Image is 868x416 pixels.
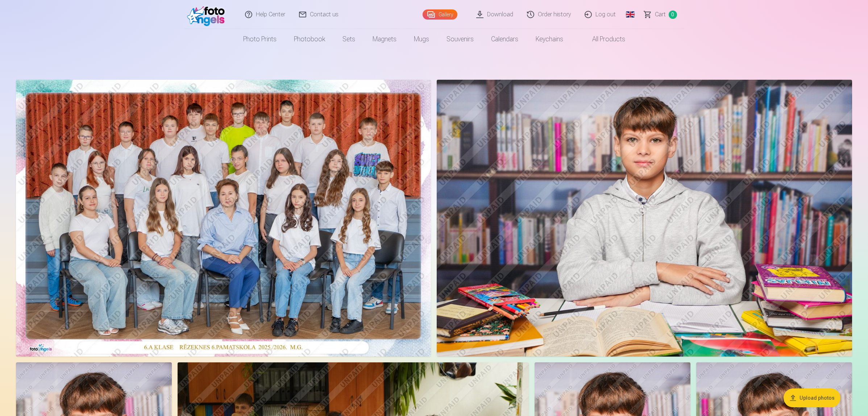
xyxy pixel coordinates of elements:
[234,29,285,49] a: Photo prints
[285,29,334,49] a: Photobook
[784,388,840,407] button: Upload photos
[572,29,634,49] a: All products
[438,29,482,49] a: Souvenirs
[364,29,405,49] a: Magnets
[187,3,229,26] img: /fa1
[527,29,572,49] a: Keychains
[482,29,527,49] a: Calendars
[423,9,457,20] a: Gallery
[655,10,666,19] span: Сart
[669,11,677,19] span: 0
[405,29,438,49] a: Mugs
[334,29,364,49] a: Sets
